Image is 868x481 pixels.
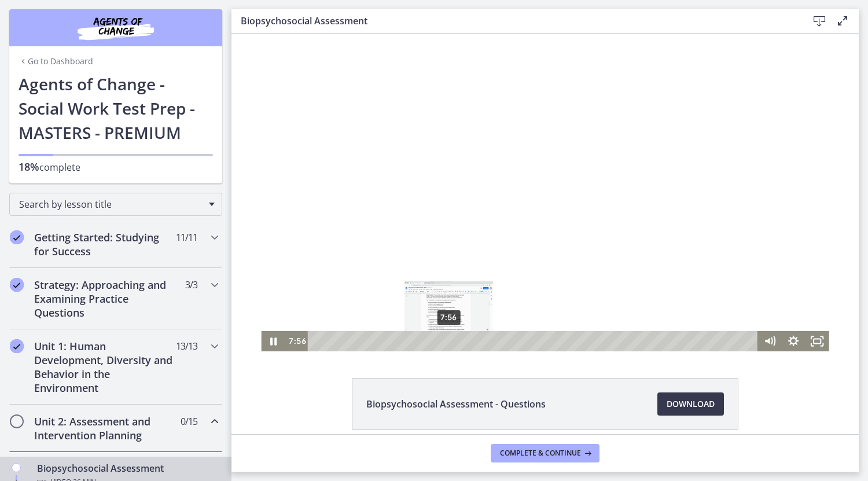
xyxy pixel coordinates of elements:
[176,230,197,244] span: 11 / 11
[9,193,222,216] div: Search by lesson title
[19,56,93,67] a: Go to Dashboard
[500,449,581,458] span: Complete & continue
[366,397,546,411] span: Biopsychosocial Assessment - Questions
[34,414,175,442] h2: Unit 2: Assessment and Intervention Planning
[19,198,203,211] span: Search by lesson title
[657,392,724,416] a: Download
[181,414,197,428] span: 0 / 15
[19,72,213,145] h1: Agents of Change - Social Work Test Prep - MASTERS - PREMIUM
[231,34,859,351] iframe: Video Lesson
[34,278,175,320] h2: Strategy: Approaching and Examining Practice Questions
[10,339,24,353] i: Completed
[550,298,574,318] button: Show settings menu
[19,160,39,174] span: 18%
[34,339,175,395] h2: Unit 1: Human Development, Diversity and Behavior in the Environment
[176,339,197,353] span: 13 / 13
[46,14,185,42] img: Agents of Change
[667,397,715,411] span: Download
[574,298,598,318] button: Fullscreen
[527,298,550,318] button: Mute
[10,230,24,244] i: Completed
[34,230,175,258] h2: Getting Started: Studying for Success
[19,160,213,174] p: complete
[10,278,24,292] i: Completed
[241,14,789,28] h3: Biopsychosocial Assessment
[185,278,197,292] span: 3 / 3
[491,444,599,462] button: Complete & continue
